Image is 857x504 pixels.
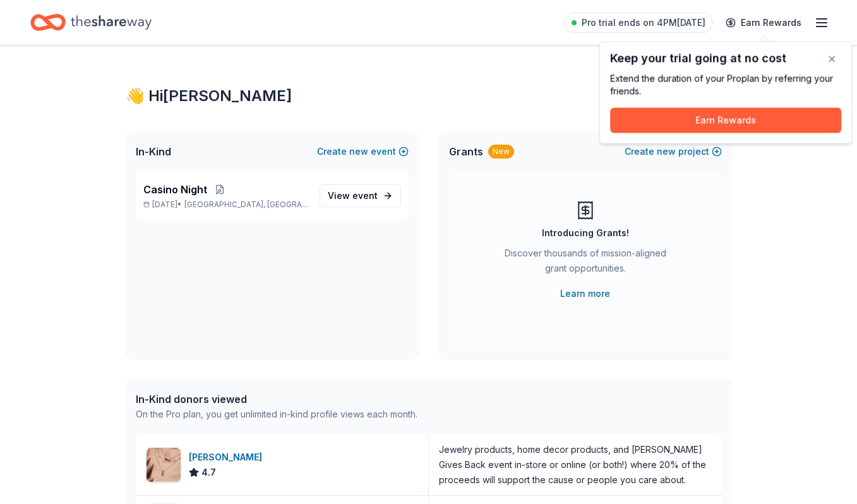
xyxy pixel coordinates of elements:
span: event [352,190,378,201]
div: New [488,145,514,159]
div: On the Pro plan, you get unlimited in-kind profile views each month. [136,407,417,422]
a: View event [320,184,401,207]
div: 👋 Hi [PERSON_NAME] [126,86,732,106]
span: In-Kind [136,144,171,159]
button: Createnewproject [625,144,722,159]
span: Pro trial ends on 4PM[DATE] [582,15,705,30]
span: View [328,188,378,203]
span: Casino Night [143,182,207,197]
a: Earn Rewards [718,11,809,34]
button: Createnewevent [317,144,409,159]
div: Extend the duration of your Pro plan by referring your friends. [610,72,841,97]
div: [PERSON_NAME] [189,450,267,465]
span: new [349,144,368,159]
div: Discover thousands of mission-aligned grant opportunities. [500,246,671,281]
div: Keep your trial going at no cost [610,52,841,64]
span: [GEOGRAPHIC_DATA], [GEOGRAPHIC_DATA] [184,200,309,210]
div: Jewelry products, home decor products, and [PERSON_NAME] Gives Back event in-store or online (or ... [439,442,712,488]
p: [DATE] • [143,200,309,210]
span: Grants [449,144,483,159]
img: Image for Kendra Scott [147,448,181,482]
a: Pro trial ends on 4PM[DATE] [564,13,713,33]
a: Home [30,8,152,37]
div: Introducing Grants! [542,225,629,241]
span: 4.7 [201,465,216,480]
div: In-Kind donors viewed [136,392,417,407]
button: Earn Rewards [610,107,841,133]
a: Learn more [560,286,610,301]
span: new [657,144,676,159]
